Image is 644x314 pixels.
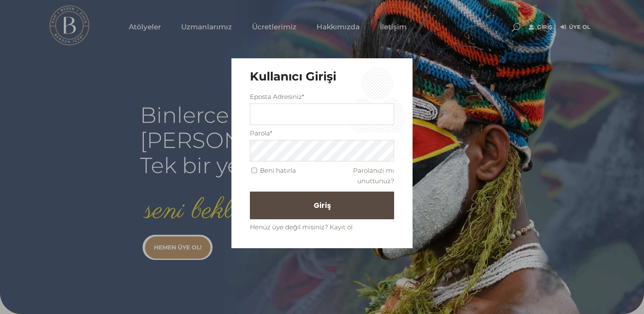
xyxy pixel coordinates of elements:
a: Kayıt ol [330,223,353,231]
label: Parola* [250,128,273,138]
a: Parolanızı mı unuttunuz? [353,166,394,185]
h3: Kullanıcı Girişi [250,70,394,84]
span: Henüz üye değil misiniz? [250,223,328,231]
button: Giriş [250,192,394,219]
label: Eposta Adresiniz* [250,91,304,102]
input: Üç veya daha fazla karakter [250,104,394,125]
label: Beni hatırla [260,165,296,176]
span: Giriş [314,198,331,213]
